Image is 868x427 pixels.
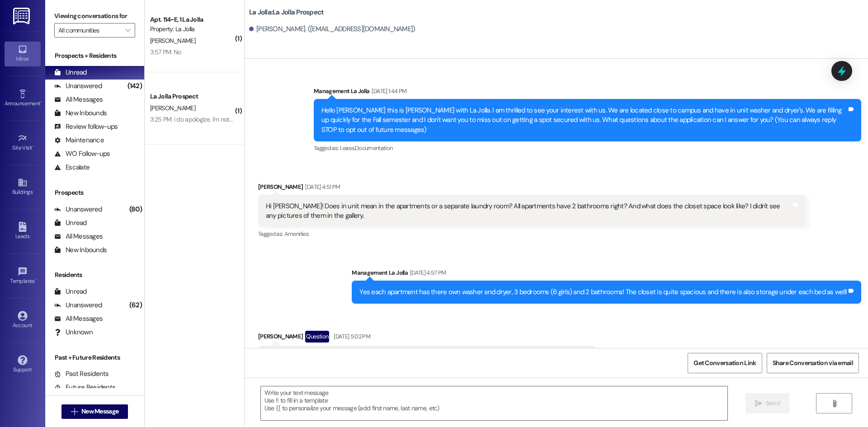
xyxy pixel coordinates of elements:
[284,230,309,238] span: Amenities
[766,399,780,408] span: Send
[266,202,791,221] div: Hi [PERSON_NAME]! Does in unit mean in the apartments or a separate laundry room? All apartments ...
[125,79,144,93] div: (142)
[54,136,104,145] div: Maintenance
[249,8,324,17] b: La Jolla: La Jolla Prospect
[54,328,93,337] div: Unknown
[54,245,107,255] div: New Inbounds
[755,400,762,407] i: 
[150,37,195,45] span: [PERSON_NAME]
[331,332,370,341] div: [DATE] 5:02 PM
[773,358,853,368] span: Share Conversation via email
[61,404,128,419] button: New Message
[54,95,103,104] div: All Messages
[71,408,78,415] i: 
[359,287,847,297] div: Yes each apartment has there own washer and dryer, 3 bedrooms (6 girls) and 2 bathrooms! The clos...
[408,268,446,277] div: [DATE] 4:57 PM
[5,219,41,244] a: Leads
[54,314,103,324] div: All Messages
[305,331,329,342] div: Question
[54,9,135,23] label: Viewing conversations for
[54,163,90,172] div: Escalate
[352,268,861,281] div: Management La Jolla
[150,48,181,56] div: 3:57 PM: No
[150,104,195,112] span: [PERSON_NAME]
[58,23,121,38] input: All communities
[258,331,595,345] div: [PERSON_NAME]
[321,106,847,135] div: Hello [PERSON_NAME] this is [PERSON_NAME] with La Jolla. I am thrilled to see your interest with ...
[125,27,130,34] i: 
[314,86,861,99] div: Management La Jolla
[5,42,41,66] a: Inbox
[33,143,34,150] span: •
[54,287,87,296] div: Unread
[150,92,234,101] div: La Jolla Prospect
[45,270,144,280] div: Residents
[45,353,144,362] div: Past + Future Residents
[693,358,756,368] span: Get Conversation Link
[5,175,41,199] a: Buildings
[54,122,118,131] div: Review follow-ups
[688,353,762,373] button: Get Conversation Link
[249,24,415,34] div: [PERSON_NAME]. ([EMAIL_ADDRESS][DOMAIN_NAME])
[150,15,234,24] div: Apt. 114~E, 1 La Jolla
[150,115,482,123] div: 3:25 PM: i do apologize. i'm not a student , not an interested in wards and i don't know how we c...
[340,144,355,152] span: Lease ,
[54,205,102,214] div: Unanswered
[54,108,107,118] div: New Inbounds
[54,369,109,379] div: Past Residents
[745,393,789,413] button: Send
[40,99,42,105] span: •
[831,400,838,407] i: 
[54,300,102,310] div: Unanswered
[5,352,41,377] a: Support
[5,308,41,333] a: Account
[54,383,115,392] div: Future Residents
[127,202,144,216] div: (80)
[54,149,110,159] div: WO Follow-ups
[258,227,806,240] div: Tagged as:
[5,131,41,155] a: Site Visit •
[303,182,340,192] div: [DATE] 4:51 PM
[54,232,103,241] div: All Messages
[45,51,144,61] div: Prospects + Residents
[314,141,861,155] div: Tagged as:
[13,8,32,24] img: ResiDesk Logo
[355,144,393,152] span: Documentation
[54,81,102,91] div: Unanswered
[45,188,144,197] div: Prospects
[54,68,87,77] div: Unread
[54,218,87,228] div: Unread
[5,264,41,288] a: Templates •
[258,182,806,195] div: [PERSON_NAME]
[35,277,36,283] span: •
[81,407,118,416] span: New Message
[767,353,859,373] button: Share Conversation via email
[127,298,144,312] div: (62)
[150,24,234,34] div: Property: La Jolla
[369,86,406,96] div: [DATE] 1:44 PM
